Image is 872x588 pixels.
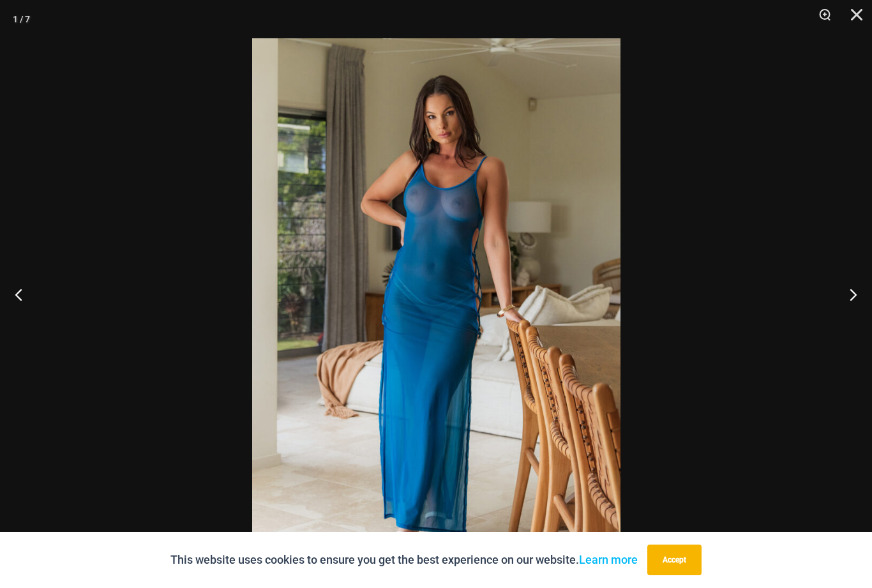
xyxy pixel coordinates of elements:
button: Next [824,262,872,326]
p: This website uses cookies to ensure you get the best experience on our website. [170,550,638,569]
a: Learn more [579,553,638,566]
button: Accept [647,545,702,575]
div: 1 / 7 [13,10,30,29]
